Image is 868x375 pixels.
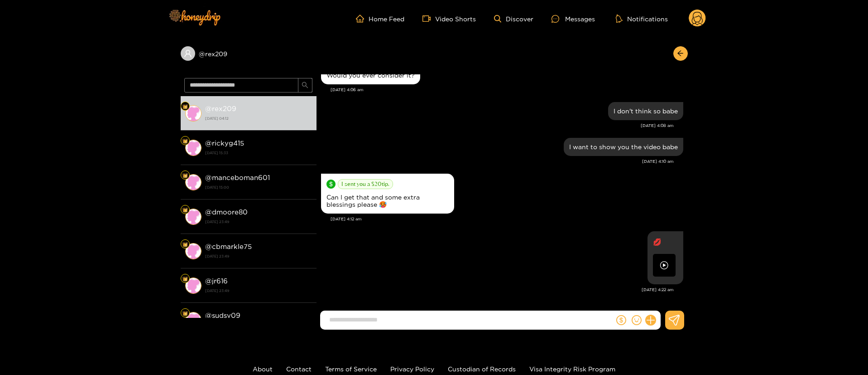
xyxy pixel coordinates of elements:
[331,216,683,222] div: [DATE] 4:12 am
[564,138,683,156] div: Oct. 2, 4:10 am
[677,50,684,58] span: arrow-left
[205,105,236,112] strong: @ rex209
[205,174,270,181] strong: @ manceboman601
[298,78,312,93] button: search
[184,49,192,58] span: user
[253,365,273,372] a: About
[182,173,188,178] img: Fan Level
[325,365,377,372] a: Terms of Service
[182,207,188,213] img: Fan Level
[205,149,312,157] strong: [DATE] 15:33
[614,107,678,115] div: I don't think so babe
[185,105,201,122] img: conversation
[205,208,248,216] strong: @ dmoore80
[673,46,688,61] button: arrow-left
[182,276,188,282] img: Fan Level
[326,194,449,208] div: Can I get that and some extra blessings please 🥵
[321,174,454,214] div: Oct. 2, 4:12 am
[653,254,676,277] img: preview
[182,138,188,144] img: Fan Level
[632,315,642,325] span: smile
[205,218,312,226] strong: [DATE] 23:49
[205,312,240,319] strong: @ sudsy09
[286,365,312,372] a: Contact
[569,143,678,151] div: I want to show you the video babe
[205,139,244,147] strong: @ rickyg415
[182,104,188,109] img: Fan Level
[331,87,683,93] div: [DATE] 4:06 am
[182,311,188,316] img: Fan Level
[302,82,308,89] span: search
[205,114,312,122] strong: [DATE] 04:12
[321,158,674,165] div: [DATE] 4:10 am
[390,365,434,372] a: Privacy Policy
[185,278,201,294] img: conversation
[608,102,683,120] div: Oct. 2, 4:08 am
[185,243,201,259] img: conversation
[205,277,228,285] strong: @ jr616
[422,15,476,23] a: Video Shorts
[185,209,201,225] img: conversation
[356,15,369,23] span: home
[422,15,435,23] span: video-camera
[185,312,201,328] img: conversation
[338,179,393,189] span: I sent you a $ 20 tip.
[185,174,201,190] img: conversation
[205,287,312,295] strong: [DATE] 23:49
[616,315,626,325] span: dollar
[185,140,201,156] img: conversation
[614,313,628,327] button: dollar
[326,72,415,79] div: Would you ever consider it?
[529,365,615,372] a: Visa Integrity Risk Program
[321,66,420,84] div: Oct. 2, 4:06 am
[205,252,312,260] strong: [DATE] 23:49
[181,46,317,61] div: @rex209
[356,15,404,23] a: Home Feed
[653,237,678,247] p: 💋
[494,15,533,23] a: Discover
[448,365,516,372] a: Custodian of Records
[182,242,188,247] img: Fan Level
[205,183,312,191] strong: [DATE] 15:00
[551,14,595,24] div: Messages
[321,287,674,293] div: [DATE] 4:22 am
[321,122,674,129] div: [DATE] 4:08 am
[205,243,252,250] strong: @ cbmarkle75
[647,231,683,284] div: Oct. 2, 4:22 am
[326,180,336,189] span: dollar-circle
[613,14,671,23] button: Notifications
